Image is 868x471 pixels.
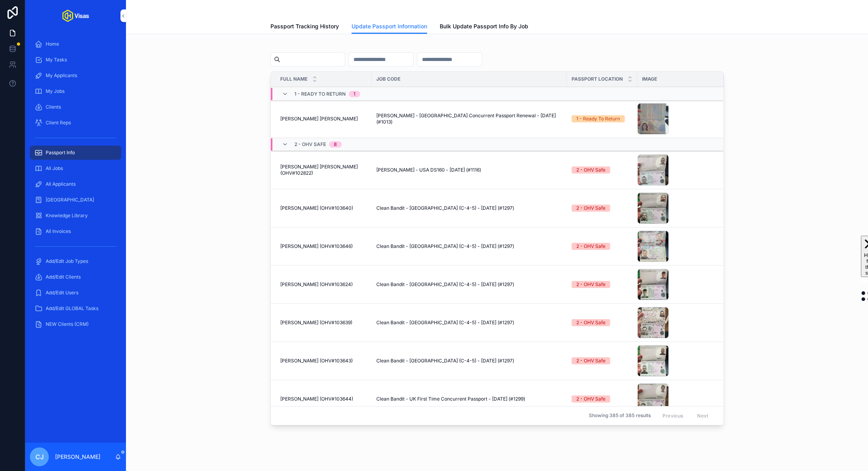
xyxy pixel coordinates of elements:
a: [PERSON_NAME] (OHV#103639) [280,320,367,326]
div: 1 [353,91,355,97]
a: [PERSON_NAME] - USA DS160 - [DATE] (#1116) [376,167,562,173]
span: Add/Edit Users [46,290,78,296]
span: Showing 385 of 385 results [589,412,651,419]
a: [PERSON_NAME] [PERSON_NAME] [280,116,367,122]
span: Clean Bandit - UK First Time Concurrent Passport - [DATE] (#1299) [376,396,525,402]
span: [PERSON_NAME] (OHV#103639) [280,320,352,326]
a: Clean Bandit - [GEOGRAPHIC_DATA] (C-4-5) - [DATE] (#1297) [376,205,562,211]
a: Passport Info [30,146,121,160]
a: [PERSON_NAME] - [GEOGRAPHIC_DATA] Concurrent Passport Renewal - [DATE] (#1013) [376,113,562,125]
span: [GEOGRAPHIC_DATA] [46,197,94,203]
span: Image [642,76,657,82]
span: [PERSON_NAME] - USA DS160 - [DATE] (#1116) [376,167,481,173]
span: [PERSON_NAME] (OHV#103643) [280,358,353,364]
span: Add/Edit GLOBAL Tasks [46,305,98,312]
a: [PERSON_NAME] [PERSON_NAME] (OHV#102822) [280,164,367,176]
a: Passport Tracking History [270,19,339,35]
span: Clean Bandit - [GEOGRAPHIC_DATA] (C-4-5) - [DATE] (#1297) [376,281,514,288]
span: My Tasks [46,57,67,63]
a: Add/Edit Clients [30,270,121,284]
a: Knowledge Library [30,209,121,223]
a: [GEOGRAPHIC_DATA] [30,193,121,207]
div: scrollable content [25,31,126,342]
span: [PERSON_NAME] (OHV#103640) [280,205,353,211]
a: Home [30,37,121,51]
a: 2 - OHV Safe [572,395,633,403]
div: 2 - OHV Safe [576,281,605,288]
a: Clients [30,100,121,114]
span: Update Passport Information [352,22,427,30]
span: Bulk Update Passport Info By Job [440,22,528,30]
span: 1 - Ready To Return [294,91,346,97]
div: 2 - OHV Safe [576,205,605,212]
a: My Tasks [30,53,121,67]
span: [PERSON_NAME] (OHV#103624) [280,281,353,288]
a: Add/Edit Job Types [30,254,121,268]
a: Bulk Update Passport Info By Job [440,19,528,35]
a: 2 - OHV Safe [572,205,633,212]
a: Clean Bandit - UK First Time Concurrent Passport - [DATE] (#1299) [376,396,562,402]
a: [PERSON_NAME] (OHV#103646) [280,243,367,249]
span: [PERSON_NAME] [PERSON_NAME] [280,116,358,122]
span: All Jobs [46,165,63,172]
a: Clean Bandit - [GEOGRAPHIC_DATA] (C-4-5) - [DATE] (#1297) [376,358,562,364]
span: Clean Bandit - [GEOGRAPHIC_DATA] (C-4-5) - [DATE] (#1297) [376,358,514,364]
a: 1 - Ready To Return [572,115,633,122]
div: 1 - Ready To Return [576,115,620,122]
span: 2 - OHV Safe [294,141,326,148]
div: 8 [334,141,337,148]
span: NEW Clients (CRM) [46,321,89,327]
a: 2 - OHV Safe [572,357,633,364]
a: 2 - OHV Safe [572,243,633,250]
span: Passport Tracking History [270,22,339,30]
a: [PERSON_NAME] (OHV#103624) [280,281,367,288]
span: [PERSON_NAME] (OHV#103644) [280,396,353,402]
a: My Jobs [30,84,121,98]
a: 2 - OHV Safe [572,166,633,174]
span: Clean Bandit - [GEOGRAPHIC_DATA] (C-4-5) - [DATE] (#1297) [376,205,514,211]
span: Add/Edit Clients [46,274,81,280]
span: Add/Edit Job Types [46,258,88,264]
img: App logo [62,9,89,22]
a: NEW Clients (CRM) [30,317,121,331]
span: All Invoices [46,228,71,235]
span: Passport Location [572,76,623,82]
span: Clean Bandit - [GEOGRAPHIC_DATA] (C-4-5) - [DATE] (#1297) [376,320,514,326]
a: 2 - OHV Safe [572,281,633,288]
a: All Jobs [30,161,121,175]
a: Clean Bandit - [GEOGRAPHIC_DATA] (C-4-5) - [DATE] (#1297) [376,320,562,326]
span: Job Code [376,76,400,82]
div: 2 - OHV Safe [576,243,605,250]
a: Clean Bandit - [GEOGRAPHIC_DATA] (C-4-5) - [DATE] (#1297) [376,243,562,249]
a: Update Passport Information [352,19,427,34]
span: All Applicants [46,181,76,187]
span: Passport Info [46,150,75,156]
a: My Applicants [30,68,121,83]
span: Client Reps [46,120,71,126]
a: [PERSON_NAME] (OHV#103643) [280,358,367,364]
span: Knowledge Library [46,212,88,219]
span: CJ [35,452,44,462]
span: Home [46,41,59,47]
div: 2 - OHV Safe [576,357,605,364]
span: Clients [46,104,61,110]
span: Full Name [280,76,307,82]
a: [PERSON_NAME] (OHV#103644) [280,396,367,402]
div: 2 - OHV Safe [576,319,605,326]
a: [PERSON_NAME] (OHV#103640) [280,205,367,211]
a: 2 - OHV Safe [572,319,633,326]
span: [PERSON_NAME] (OHV#103646) [280,243,353,249]
div: 2 - OHV Safe [576,395,605,403]
div: 2 - OHV Safe [576,166,605,174]
a: All Invoices [30,224,121,238]
a: Client Reps [30,116,121,130]
a: Add/Edit Users [30,286,121,300]
p: [PERSON_NAME] [55,453,100,461]
span: My Jobs [46,88,65,94]
span: My Applicants [46,72,77,79]
a: Add/Edit GLOBAL Tasks [30,301,121,316]
span: Clean Bandit - [GEOGRAPHIC_DATA] (C-4-5) - [DATE] (#1297) [376,243,514,249]
a: All Applicants [30,177,121,191]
